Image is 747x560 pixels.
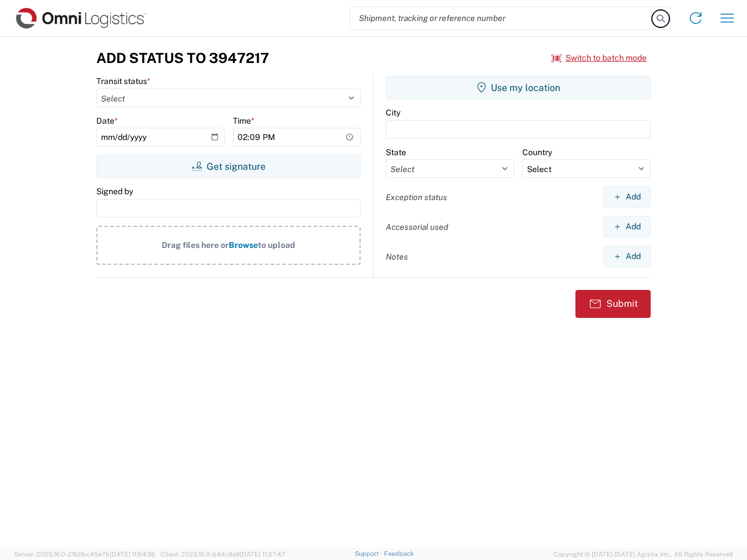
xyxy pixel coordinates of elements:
[603,246,651,267] button: Add
[355,550,384,557] a: Support
[386,222,448,232] label: Accessorial used
[110,551,155,558] span: [DATE] 11:54:36
[384,550,414,557] a: Feedback
[386,147,406,157] label: State
[229,240,258,250] span: Browse
[522,147,552,157] label: Country
[386,76,651,99] button: Use my location
[575,290,651,318] button: Submit
[14,551,155,558] span: Server: 2025.16.0-21b0bc45e7b
[603,186,651,208] button: Add
[603,216,651,237] button: Add
[96,155,361,178] button: Get signature
[96,76,151,86] label: Transit status
[233,116,254,126] label: Time
[162,240,229,250] span: Drag files here or
[258,240,295,250] span: to upload
[96,116,118,126] label: Date
[160,551,285,558] span: Client: 2025.16.0-b4dc8a9
[350,7,652,29] input: Shipment, tracking or reference number
[386,192,447,202] label: Exception status
[386,107,400,118] label: City
[386,251,408,262] label: Notes
[240,551,285,558] span: [DATE] 11:37:47
[551,48,647,68] button: Switch to batch mode
[96,50,269,66] h3: Add Status to 3947217
[553,549,733,559] span: Copyright © [DATE]-[DATE] Agistix Inc., All Rights Reserved
[96,186,133,197] label: Signed by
